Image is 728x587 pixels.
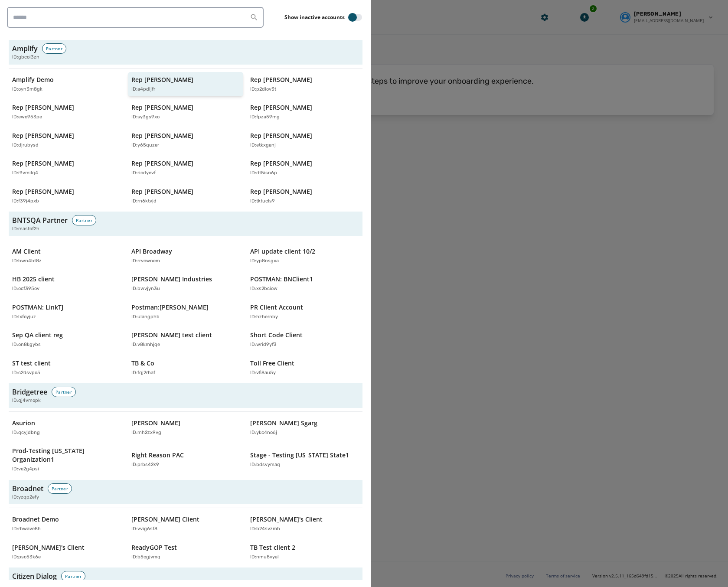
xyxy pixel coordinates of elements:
p: API Broadway [131,247,172,256]
button: Short Code ClientID:wrid9yf3 [247,327,362,352]
span: ID: mastof2n [12,225,39,233]
p: [PERSON_NAME]'s Client [12,543,85,552]
p: Rep [PERSON_NAME] [12,103,74,112]
p: ID: bdsvymaq [250,461,280,469]
p: ID: p2diov3t [250,86,276,93]
p: Broadnet Demo [12,515,59,524]
label: Show inactive accounts [284,14,345,21]
p: ID: a4pdijfr [131,86,155,93]
span: ID: gbcoi3zn [12,54,39,61]
p: Sep QA client reg [12,331,63,339]
p: ID: oyn3m8gk [12,86,42,93]
p: Rep [PERSON_NAME] [250,75,312,84]
p: ID: bwn4bt8z [12,258,42,265]
p: ID: xs2bciow [250,285,277,293]
button: [PERSON_NAME]ID:mh2zx9vg [128,415,244,440]
p: ID: rn6ktvjd [131,198,157,205]
p: [PERSON_NAME] [131,419,180,427]
p: ID: ve2g4psi [12,466,39,473]
p: Rep [PERSON_NAME] [12,187,74,196]
p: Rep [PERSON_NAME] [250,131,312,140]
p: ID: djrubysd [12,142,39,149]
h3: Broadnet [12,483,43,494]
p: ID: tktucls9 [250,198,275,205]
p: [PERSON_NAME] Client [131,515,199,524]
p: Rep [PERSON_NAME] [12,131,74,140]
button: [PERSON_NAME]'s ClientID:b24svzmh [247,512,362,536]
button: TB Test client 2ID:nmu8vyal [247,540,362,564]
button: Rep [PERSON_NAME]ID:p2diov3t [247,72,362,97]
button: Rep [PERSON_NAME]ID:ricdyevf [128,156,244,180]
p: Amplify Demo [12,75,54,84]
p: ID: b24svzmh [250,525,280,533]
p: ID: ocf395ov [12,285,39,293]
h3: Amplify [12,43,38,54]
button: Right Reason PACID:prbs42k9 [128,443,244,476]
p: ID: prbs42k9 [131,461,159,469]
p: [PERSON_NAME] Industries [131,275,212,284]
button: Postman:[PERSON_NAME]ID:ulangphb [128,300,244,324]
p: Rep [PERSON_NAME] [131,103,193,112]
p: Rep [PERSON_NAME] [250,159,312,168]
p: ID: rbwave8h [12,525,41,533]
button: Rep [PERSON_NAME]ID:i9vmilq4 [9,156,124,180]
p: Rep [PERSON_NAME] [131,131,193,140]
h3: BNTSQA Partner [12,215,68,225]
button: Rep [PERSON_NAME]ID:f39j4pxb [9,184,124,209]
p: ID: y65quzer [131,142,159,149]
div: Partner [61,571,85,581]
p: ID: ricdyevf [131,170,156,177]
p: ID: wrid9yf3 [250,341,277,349]
p: POSTMAN: BNClient1 [250,275,313,284]
button: API update client 10/2ID:yp8nsgxa [247,244,362,268]
p: Right Reason PAC [131,451,184,460]
p: Stage - Testing [US_STATE] State1 [250,451,349,460]
button: Stage - Testing [US_STATE] State1ID:bdsvymaq [247,443,362,476]
button: [PERSON_NAME] SgargID:ykc4no6j [247,415,362,440]
button: Rep [PERSON_NAME]ID:tktucls9 [247,184,362,209]
button: Rep [PERSON_NAME]ID:rn6ktvjd [128,184,244,209]
p: ID: i9vmilq4 [12,170,38,177]
button: HB 2025 clientID:ocf395ov [9,271,124,296]
p: PR Client Account [250,303,303,312]
p: API update client 10/2 [250,247,315,256]
p: [PERSON_NAME] Sgarg [250,419,317,427]
button: [PERSON_NAME] test clientID:v8kmhjqe [128,327,244,352]
p: ReadyGOP Test [131,543,177,552]
p: ID: bwvjyn3u [131,285,160,293]
p: ID: fpza59mg [250,114,280,121]
button: Prod-Testing [US_STATE] Organization1ID:ve2g4psi [9,443,124,476]
p: ID: etkxganj [250,142,276,149]
p: ID: c2dsvpo5 [12,369,40,377]
button: BNTSQA PartnerPartnerID:mastof2n [9,212,362,236]
span: ID: yzqp2efy [12,494,39,501]
p: ID: ulangphb [131,313,160,321]
p: Short Code Client [250,331,303,339]
button: Rep [PERSON_NAME]ID:sy3gs9xo [128,100,244,124]
button: TB & CoID:fqj2rhaf [128,355,244,380]
p: HB 2025 client [12,275,55,284]
p: ID: nmu8vyal [250,554,279,561]
p: ID: vvig6sf8 [131,525,157,533]
p: ID: ykc4no6j [250,429,277,437]
p: [PERSON_NAME] test client [131,331,212,339]
button: ReadyGOP TestID:b5cgjvmq [128,540,244,564]
p: ST test client [12,359,51,368]
button: BridgetreePartnerID:qj4vmopk [9,383,362,408]
p: Prod-Testing [US_STATE] Organization1 [12,447,112,464]
p: ID: b5cgjvmq [131,554,160,561]
p: ID: vfi8au5y [250,369,276,377]
p: Rep [PERSON_NAME] [250,103,312,112]
button: [PERSON_NAME]'s ClientID:psc53k6e [9,540,124,564]
p: AM Client [12,247,41,256]
button: Amplify DemoID:oyn3m8gk [9,72,124,97]
button: Rep [PERSON_NAME]ID:ewo953pe [9,100,124,124]
p: ID: lxfoyjuz [12,313,36,321]
p: Rep [PERSON_NAME] [250,187,312,196]
button: AM ClientID:bwn4bt8z [9,244,124,268]
button: AsurionID:qcyjdbng [9,415,124,440]
p: ID: rrvcwnem [131,258,160,265]
p: ID: mh2zx9vg [131,429,161,437]
h3: Bridgetree [12,387,47,397]
p: ID: yp8nsgxa [250,258,279,265]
